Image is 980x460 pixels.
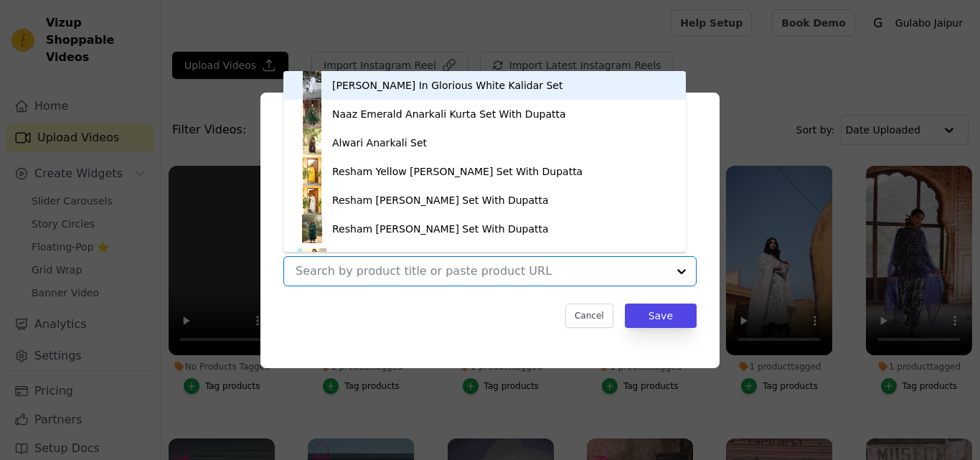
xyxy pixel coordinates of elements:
img: product thumbnail [298,215,326,243]
img: product thumbnail [298,100,326,128]
img: product thumbnail [298,186,326,215]
div: Resham [PERSON_NAME] Set With Dupatta [332,193,549,207]
div: [PERSON_NAME] In Glorious White Kalidar Set [332,78,562,93]
div: [PERSON_NAME] [332,250,415,265]
button: Cancel [565,304,613,328]
div: Naaz Emerald Anarkali Kurta Set With Dupatta [332,107,566,121]
img: product thumbnail [298,157,326,186]
button: Save [625,304,697,328]
div: Alwari Anarkali Set [332,136,427,150]
div: Resham Yellow [PERSON_NAME] Set With Dupatta [332,164,583,179]
img: product thumbnail [298,128,326,157]
div: Resham [PERSON_NAME] Set With Dupatta [332,222,549,236]
input: Search by product title or paste product URL [296,264,667,278]
img: product thumbnail [298,243,326,272]
img: product thumbnail [298,71,326,100]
